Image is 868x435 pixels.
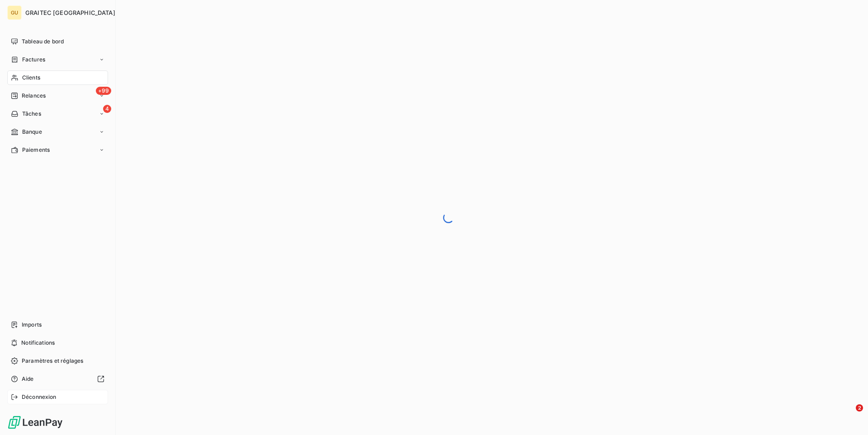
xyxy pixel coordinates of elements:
[103,105,111,113] span: 4
[22,357,83,365] span: Paramètres et réglages
[22,146,50,154] span: Paiements
[96,87,111,95] span: +99
[7,372,108,386] a: Aide
[7,5,22,20] div: GU
[22,128,42,136] span: Banque
[837,404,859,426] iframe: Intercom live chat
[22,393,57,401] span: Déconnexion
[22,321,42,329] span: Imports
[22,37,64,46] span: Tableau de bord
[856,404,863,412] span: 2
[22,56,45,64] span: Factures
[25,9,115,16] span: GRAITEC [GEOGRAPHIC_DATA]
[22,110,41,118] span: Tâches
[22,375,34,383] span: Aide
[21,339,55,347] span: Notifications
[22,74,40,82] span: Clients
[7,415,63,430] img: Logo LeanPay
[22,92,46,100] span: Relances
